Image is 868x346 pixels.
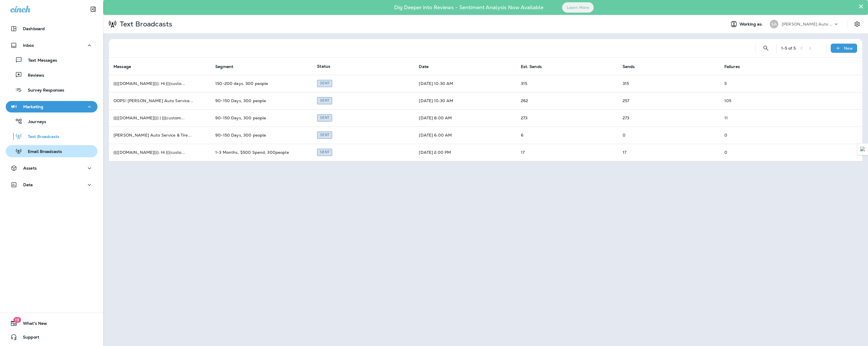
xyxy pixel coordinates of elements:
[211,75,312,92] td: 150-200 days, 300 people
[414,75,516,92] td: [DATE] 10:30 AM
[720,127,822,144] td: 0
[211,127,312,144] td: 90-150 Days, 300 people
[215,64,241,69] span: Segment
[317,64,330,69] span: Status
[23,104,43,109] p: Marketing
[85,3,101,15] button: Collapse Sidebar
[118,20,172,28] p: Text Broadcasts
[770,20,778,28] div: SA
[22,134,59,140] p: Text Broadcasts
[317,98,332,103] span: Created by Turn Key Marketing
[6,145,97,157] button: Email Broadcasts
[211,92,312,109] td: 90-150 Days, 300 people
[13,317,21,323] span: 19
[618,144,720,161] td: 17
[724,64,747,69] span: Failures
[6,130,97,142] button: Text Broadcasts
[720,109,822,127] td: 11
[17,321,47,328] span: What's New
[720,75,822,92] td: 5
[23,43,34,48] p: Inbox
[109,144,211,161] td: {{{[DOMAIN_NAME]}}}: Hi {{{custo ...
[782,22,833,26] p: [PERSON_NAME] Auto Service & Tire Pros
[317,115,332,120] span: Created by Turn Key Marketing
[516,92,618,109] td: 262
[623,64,635,69] span: Sends
[22,119,46,125] p: Journeys
[414,109,516,127] td: [DATE] 8:00 AM
[317,97,332,104] div: Sent
[23,26,45,31] p: Dashboard
[844,46,853,50] p: New
[22,149,62,155] p: Email Broadcasts
[211,144,312,161] td: 1-3 Months, $500 Spend, 300people
[22,88,64,93] p: Survey Responses
[114,64,138,69] span: Message
[109,75,211,92] td: {{{[DOMAIN_NAME]}}}: Hi {{{custo ...
[852,19,862,29] button: Settings
[22,58,57,63] p: Text Messages
[317,149,332,154] span: Created by Turn Key Marketing
[516,144,618,161] td: 17
[22,73,44,78] p: Reviews
[6,115,97,127] button: Journeys
[760,42,772,54] button: Search Text Broadcasts
[414,144,516,161] td: [DATE] 2:00 PM
[623,64,642,69] span: Sends
[215,64,233,69] span: Segment
[860,147,865,152] img: Detect Auto
[378,7,560,8] p: Dig Deeper into Reviews - Sentiment Analysis Now Available
[317,132,332,137] span: Created by Turn Key Marketing
[521,64,542,69] span: Est. Sends
[6,162,97,174] button: Assets
[6,40,97,51] button: Inbox
[720,92,822,109] td: 105
[6,331,97,343] button: Support
[109,127,211,144] td: [PERSON_NAME] Auto Service & Tire ...
[618,75,720,92] td: 315
[618,92,720,109] td: 257
[317,80,332,87] div: Sent
[562,2,594,13] button: Learn More
[109,92,211,109] td: OOPS! [PERSON_NAME] Auto Service ...
[516,127,618,144] td: 6
[6,84,97,96] button: Survey Responses
[114,64,131,69] span: Message
[23,182,33,187] p: Data
[516,109,618,127] td: 273
[740,22,764,27] span: Working as:
[17,335,39,342] span: Support
[317,80,332,85] span: Created by Turn Key Marketing
[317,131,332,139] div: Sent
[317,114,332,121] div: Sent
[6,23,97,34] button: Dashboard
[618,109,720,127] td: 273
[317,149,332,156] div: Sent
[720,144,822,161] td: 0
[781,46,796,50] div: 1 - 5 of 5
[858,2,864,11] button: Close
[521,64,549,69] span: Est. Sends
[414,127,516,144] td: [DATE] 6:00 AM
[724,64,740,69] span: Failures
[6,318,97,329] button: 19What's New
[419,64,436,69] span: Date
[6,54,97,66] button: Text Messages
[414,92,516,109] td: [DATE] 10:30 AM
[23,166,37,170] p: Assets
[6,69,97,81] button: Reviews
[618,127,720,144] td: 0
[211,109,312,127] td: 90-150 Days, 300 people
[6,179,97,191] button: Data
[419,64,429,69] span: Date
[6,101,97,112] button: Marketing
[516,75,618,92] td: 315
[109,109,211,127] td: {{{[DOMAIN_NAME]}}} | {{{custom ...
